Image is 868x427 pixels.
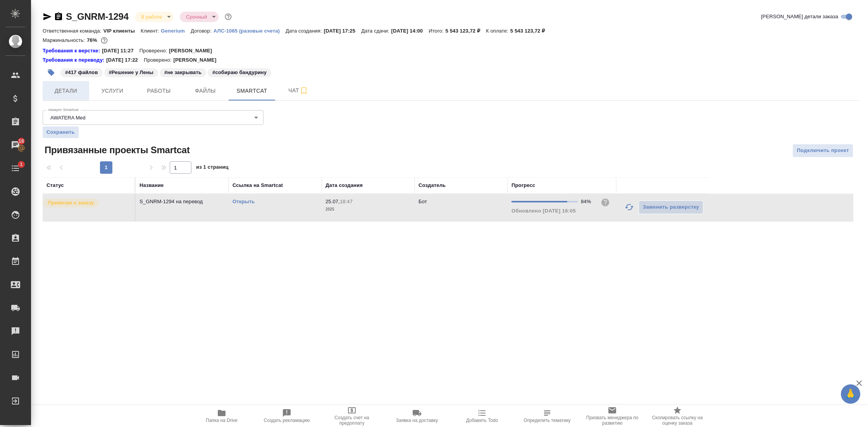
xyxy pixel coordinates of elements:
button: Заявка на доставку [384,405,449,427]
p: [DATE] 17:25 [324,28,362,34]
div: Статус [46,182,64,189]
span: Папка на Drive [206,418,238,423]
button: 1054947.99 RUB; 38080.00 UAH; [99,35,109,45]
div: 84% [581,198,594,206]
p: Клиент: [141,28,161,34]
p: #не закрывать [164,69,201,76]
button: Добавить Todo [449,405,515,427]
a: Требования к верстке: [43,47,102,55]
span: Создать счет на предоплату [324,415,380,426]
p: #собираю бандурину [212,69,267,76]
p: [PERSON_NAME] [169,47,218,55]
a: АЛС-1065 (разовые счета) [214,27,286,34]
span: Призвать менеджера по развитию [584,415,640,426]
a: Generium [161,27,191,34]
button: Папка на Drive [189,405,254,427]
p: 18:47 [340,199,353,204]
button: AWATERA Med [48,114,88,121]
p: Generium [161,28,191,34]
div: В работе [180,12,219,22]
span: Определить тематику [524,418,570,423]
span: Работы [140,86,177,96]
span: 1 [15,161,27,168]
button: 🙏 [841,384,860,404]
span: из 1 страниц [196,163,229,174]
span: не закрывать [159,69,207,75]
button: Заменить разверстку [639,201,703,214]
span: Создать рекламацию [264,418,310,423]
a: Требования к переводу: [43,56,106,64]
button: Создать рекламацию [254,405,319,427]
span: Услуги [94,86,131,96]
div: Прогресс [511,182,535,189]
p: S_GNRM-1294 на перевод [139,198,225,206]
div: AWATERA Med [43,110,263,125]
p: Бот [418,199,427,204]
p: АЛС-1065 (разовые счета) [214,28,286,34]
a: 1 [2,159,29,178]
button: Определить тематику [515,405,580,427]
button: Создать счет на предоплату [319,405,384,427]
button: Призвать менеджера по развитию [580,405,645,427]
p: К оплате: [486,28,510,34]
div: Нажми, чтобы открыть папку с инструкцией [43,47,102,55]
button: Скопировать ссылку для ЯМессенджера [43,12,52,21]
button: Добавить тэг [43,64,60,81]
span: Заявка на доставку [396,418,438,423]
button: Скопировать ссылку на оценку заказа [645,405,710,427]
span: 🙏 [844,386,857,402]
button: Обновить прогресс [620,198,639,216]
div: В работе [135,12,174,22]
span: 417 файлов [60,69,103,75]
p: 5 543 123,72 ₽ [510,28,551,34]
div: Дата создания [325,182,363,189]
span: Добавить Todo [466,418,498,423]
button: Скопировать ссылку [54,12,63,21]
p: 76% [87,37,99,43]
a: Открыть [232,199,255,204]
span: Обновлено [DATE] 16:05 [511,208,576,214]
svg: Подписаться [299,86,308,95]
p: [DATE] 14:00 [391,28,429,34]
p: 5 543 123,72 ₽ [446,28,486,34]
p: #417 файлов [65,69,98,76]
p: [DATE] 17:22 [106,56,144,64]
p: Привязан к заказу [48,199,94,207]
span: Привязанные проекты Smartcat [43,144,190,156]
p: VIP клиенты [103,28,141,34]
p: [DATE] 11:27 [102,47,139,55]
p: [PERSON_NAME] [173,56,222,64]
p: Ответственная команда: [43,28,103,34]
span: [PERSON_NAME] детали заказа [761,13,838,21]
span: Детали [47,86,84,96]
span: Чат [280,86,317,95]
div: Название [139,182,164,189]
span: Файлы [187,86,224,96]
button: В работе [139,14,164,20]
button: Срочный [184,14,209,20]
p: 2025 [325,206,411,213]
span: Подключить проект [797,146,849,155]
button: Доп статусы указывают на важность/срочность заказа [223,12,233,22]
span: Smartcat [233,86,270,96]
p: Дата создания: [286,28,324,34]
a: S_GNRM-1294 [66,11,129,22]
p: #Решение у Лены [109,69,154,76]
div: Создатель [418,182,446,189]
div: Ссылка на Smartcat [232,182,283,189]
p: 25.07, [325,199,340,204]
span: 18 [14,137,29,145]
p: Договор: [191,28,214,34]
span: Скопировать ссылку на оценку заказа [649,415,705,426]
p: Проверено: [139,47,169,55]
span: Сохранить [46,128,75,136]
span: собираю бандурину [207,69,272,75]
p: Итого: [429,28,445,34]
span: Решение у Лены [103,69,159,75]
a: 18 [2,135,29,155]
p: Проверено: [144,56,174,64]
p: Дата сдачи: [361,28,391,34]
button: Сохранить [43,126,79,138]
p: Маржинальность: [43,37,87,43]
button: Подключить проект [792,144,853,157]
